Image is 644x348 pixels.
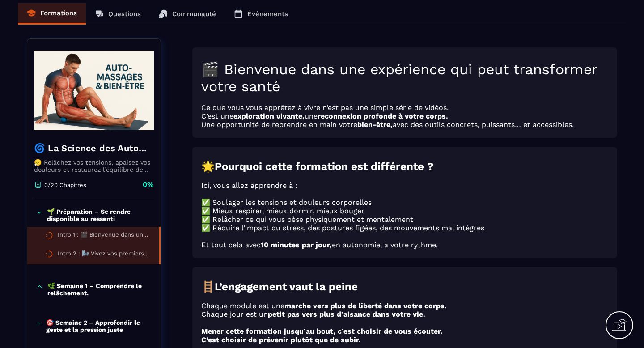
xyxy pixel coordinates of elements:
p: Chaque jour est un [201,310,608,318]
p: ✅ Mieux respirer, mieux dormir, mieux bouger [201,207,608,215]
p: Chaque module est une [201,301,608,310]
p: Ce que vous vous apprêtez à vivre n’est pas une simple série de vidéos. [201,103,608,112]
p: 🌿 Semaine 1 – Comprendre le relâchement. [47,282,152,297]
strong: reconnexion profonde à votre corps. [318,112,448,120]
h2: 🌟 [201,160,608,173]
h1: 🎬 Bienvenue dans une expérience qui peut transformer votre santé [201,61,608,95]
p: C’est une une [201,112,608,120]
strong: L’engagement vaut la peine [215,280,358,293]
strong: marche vers plus de liberté dans votre corps. [284,301,447,310]
p: ✅ Soulager les tensions et douleurs corporelles [201,198,608,207]
h2: 🪜 [201,280,608,293]
div: Intro 2 : 🌬️ Vivez vos premiers ressentis – Une immersion profonde dans le relâchement [58,250,150,260]
p: ✅ Relâcher ce qui vous pèse physiquement et mentalement [201,215,608,224]
strong: Mener cette formation jusqu’au bout, c’est choisir de vous écouter. [201,327,443,335]
strong: bien-être, [357,120,393,129]
strong: Pourquoi cette formation est différente ? [215,160,434,173]
p: 0% [143,180,154,190]
strong: petit pas vers plus d’aisance dans votre vie. [268,310,425,318]
p: Ici, vous allez apprendre à : [201,181,608,190]
div: Intro 1 : 🎬 Bienvenue dans une expérience qui peut transformer votre santé [58,231,150,241]
p: Une opportunité de reprendre en main votre avec des outils concrets, puissants… et accessibles. [201,120,608,129]
p: ✅ Réduire l’impact du stress, des postures figées, des mouvements mal intégrés [201,224,608,232]
strong: 10 minutes par jour, [261,241,332,249]
img: banner [34,46,154,135]
p: 🌱 Préparation – Se rendre disponible au ressenti [47,208,152,222]
strong: exploration vivante, [233,112,305,120]
p: Et tout cela avec en autonomie, à votre rythme. [201,241,608,249]
strong: C’est choisir de prévenir plutôt que de subir. [201,335,361,344]
p: 0/20 Chapitres [44,182,86,188]
h4: 🌀 La Science des Automassages – Libère ton corps, apaise tes douleurs, retrouve ton équilibre [34,142,154,154]
p: 🎯 Semaine 2 – Approfondir le geste et la pression juste [46,319,152,333]
p: 😮‍💨 Relâchez vos tensions, apaisez vos douleurs et restaurez l’équilibre de votre corps ⏱️ En moi... [34,159,154,173]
